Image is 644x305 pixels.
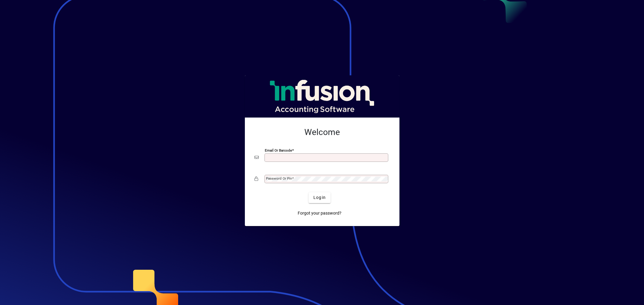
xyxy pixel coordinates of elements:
[255,127,390,137] h2: Welcome
[298,210,341,216] span: Forgot your password?
[309,192,331,203] button: Login
[313,194,326,201] span: Login
[295,208,344,219] a: Forgot your password?
[265,148,292,152] mat-label: Email or Barcode
[266,176,292,181] mat-label: Password or Pin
